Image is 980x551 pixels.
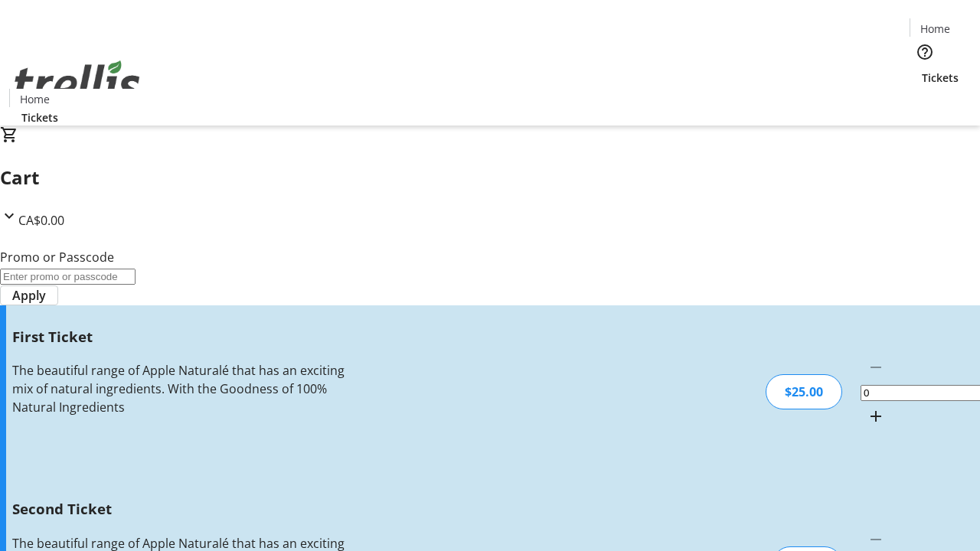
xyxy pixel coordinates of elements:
h3: Second Ticket [12,498,347,520]
div: $25.00 [766,374,842,409]
span: Home [20,91,50,107]
a: Tickets [910,70,971,86]
a: Tickets [9,109,70,126]
button: Increment by one [861,401,891,432]
span: Apply [12,286,46,305]
span: CA$0.00 [18,212,64,229]
button: Help [910,37,940,67]
h3: First Ticket [12,326,347,347]
a: Home [10,91,59,107]
button: Cart [910,86,940,116]
span: Tickets [922,70,959,86]
span: Tickets [21,109,58,126]
a: Home [910,21,959,37]
span: Home [920,21,950,37]
div: The beautiful range of Apple Naturalé that has an exciting mix of natural ingredients. With the G... [12,361,347,416]
img: Orient E2E Organization sZTEsz5ByT's Logo [9,44,145,120]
